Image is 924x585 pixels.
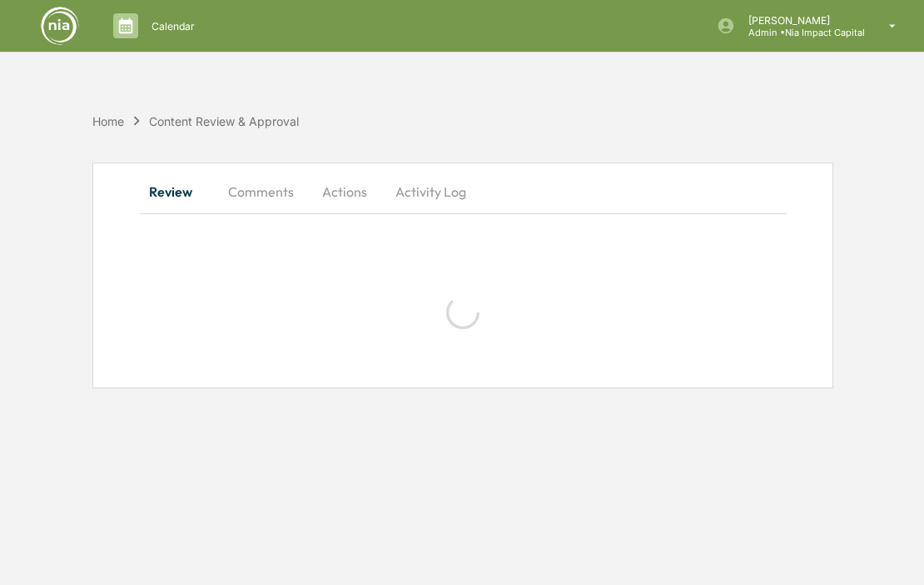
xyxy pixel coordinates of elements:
[40,6,80,46] img: logo
[735,27,865,38] p: Admin • Nia Impact Capital
[140,172,215,212] button: Review
[735,14,865,27] p: [PERSON_NAME]
[140,172,787,212] div: secondary tabs example
[382,172,479,212] button: Activity Log
[138,20,203,32] p: Calendar
[92,114,124,128] div: Home
[215,172,307,212] button: Comments
[307,172,382,212] button: Actions
[149,114,299,128] div: Content Review & Approval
